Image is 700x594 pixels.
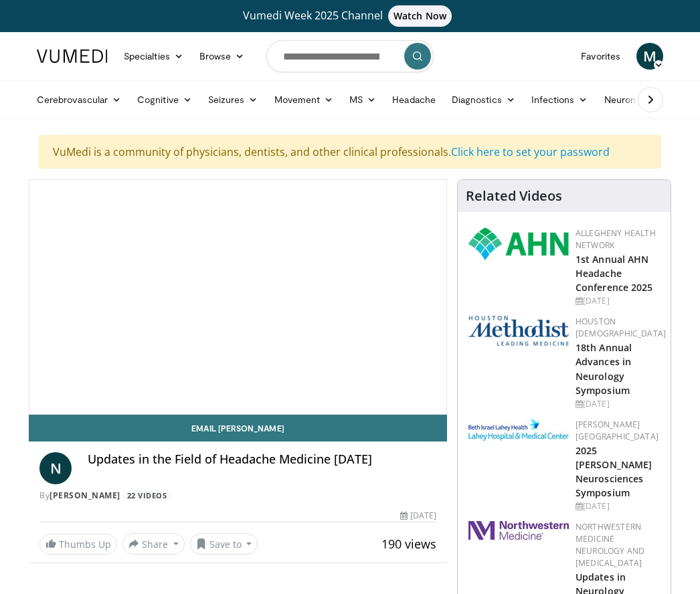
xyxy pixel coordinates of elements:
button: Save to [190,533,258,555]
a: Headache [384,86,444,113]
a: Neuromuscular [596,86,691,113]
img: 2a462fb6-9365-492a-ac79-3166a6f924d8.png.150x105_q85_autocrop_double_scale_upscale_version-0.2.jpg [468,521,569,540]
a: Click here to set your password [451,144,610,159]
a: Email [PERSON_NAME] [29,415,447,441]
a: Cognitive [129,86,200,113]
a: M [636,43,663,70]
a: Thumbs Up [39,534,117,555]
span: 190 views [381,536,436,552]
img: e7977282-282c-4444-820d-7cc2733560fd.jpg.150x105_q85_autocrop_double_scale_upscale_version-0.2.jpg [468,419,569,441]
h4: Updates in the Field of Headache Medicine [DATE] [88,452,436,467]
div: [DATE] [400,510,436,522]
span: Vumedi Week 2025 Channel [243,8,457,23]
input: Search topics, interventions [266,40,434,72]
span: Watch Now [388,5,452,27]
a: Favorites [573,43,628,70]
a: 18th Annual Advances in Neurology Symposium [576,341,632,396]
div: [DATE] [576,398,666,410]
a: Browse [191,43,253,70]
a: 1st Annual AHN Headache Conference 2025 [576,253,653,294]
a: Cerebrovascular [29,86,129,113]
img: VuMedi Logo [37,50,108,63]
a: Seizures [200,86,266,113]
img: 628ffacf-ddeb-4409-8647-b4d1102df243.png.150x105_q85_autocrop_double_scale_upscale_version-0.2.png [468,227,569,260]
a: Infections [523,86,596,113]
video-js: Video Player [29,180,446,414]
a: Vumedi Week 2025 ChannelWatch Now [29,5,671,27]
div: [DATE] [576,500,660,512]
a: [PERSON_NAME] [50,490,120,501]
a: Allegheny Health Network [576,227,656,251]
a: Specialties [116,43,191,70]
a: 2025 [PERSON_NAME] Neurosciences Symposium [576,444,652,499]
div: VuMedi is a community of physicians, dentists, and other clinical professionals. [39,135,661,169]
a: Diagnostics [444,86,523,113]
img: 5e4488cc-e109-4a4e-9fd9-73bb9237ee91.png.150x105_q85_autocrop_double_scale_upscale_version-0.2.png [468,316,569,346]
button: Share [122,533,185,555]
h4: Related Videos [466,188,562,204]
div: [DATE] [576,295,660,307]
a: 22 Videos [122,490,171,502]
a: Houston [DEMOGRAPHIC_DATA] [576,316,666,339]
a: Movement [266,86,342,113]
a: Northwestern Medicine Neurology and [MEDICAL_DATA] [576,521,644,569]
a: [PERSON_NAME][GEOGRAPHIC_DATA] [576,419,659,442]
a: N [39,452,72,484]
div: By [39,490,436,502]
a: MS [341,86,384,113]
